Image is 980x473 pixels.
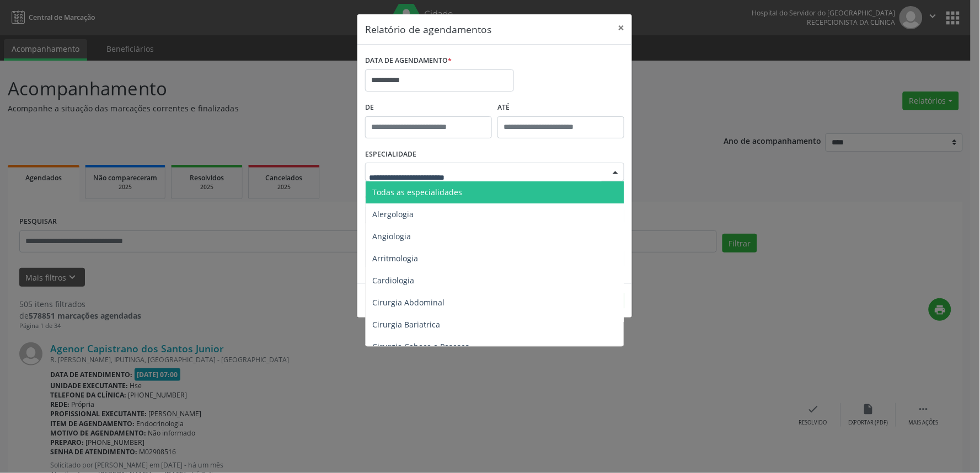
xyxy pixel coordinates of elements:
span: Cirurgia Abdominal [372,297,445,308]
span: Cardiologia [372,275,414,286]
span: Angiologia [372,231,411,241]
span: Cirurgia Cabeça e Pescoço [372,341,469,352]
span: Arritmologia [372,253,418,264]
span: Cirurgia Bariatrica [372,319,440,330]
label: ESPECIALIDADE [365,146,416,163]
span: Todas as especialidades [372,187,462,197]
h5: Relatório de agendamentos [365,22,491,36]
span: Alergologia [372,209,414,219]
button: Close [610,14,632,41]
label: De [365,99,492,116]
label: DATA DE AGENDAMENTO [365,52,452,69]
label: ATÉ [497,99,624,116]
